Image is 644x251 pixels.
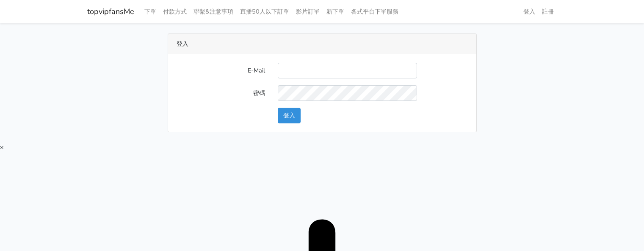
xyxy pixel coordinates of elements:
[293,3,323,20] a: 影片訂單
[278,108,301,123] button: 登入
[539,3,557,20] a: 註冊
[323,3,348,20] a: 新下單
[168,34,476,54] div: 登入
[237,3,293,20] a: 直播50人以下訂單
[190,3,237,20] a: 聯繫&注意事項
[170,85,271,101] label: 密碼
[520,3,539,20] a: 登入
[348,3,402,20] a: 各式平台下單服務
[141,3,160,20] a: 下單
[160,3,190,20] a: 付款方式
[87,3,134,20] a: topvipfansMe
[170,63,271,78] label: E-Mail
